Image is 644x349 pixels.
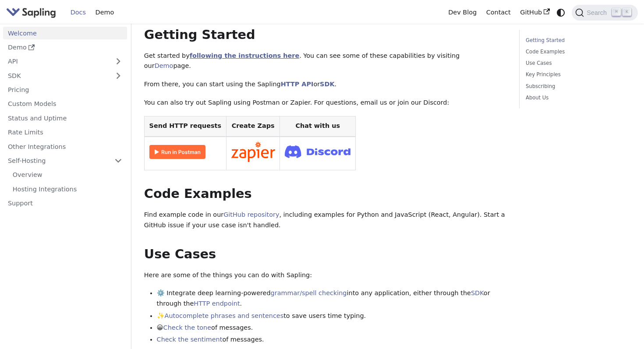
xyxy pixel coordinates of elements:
[526,59,628,67] a: Use Cases
[3,140,127,153] a: Other Integrations
[231,142,275,162] img: Connect in Zapier
[110,55,127,68] button: Expand sidebar category 'API'
[144,186,506,202] h2: Code Examples
[3,84,127,96] a: Pricing
[157,336,223,343] a: Check the sentiment
[3,41,127,54] a: Demo
[144,51,506,72] p: Get started by . You can see some of these capabilities by visiting our page.
[149,145,205,159] img: Run in Postman
[6,6,59,19] a: Sapling.ai
[526,48,628,56] a: Code Examples
[144,247,506,262] h2: Use Cases
[66,6,91,19] a: Docs
[3,126,127,139] a: Rate Limits
[526,82,628,91] a: Subscribing
[572,5,637,21] button: Search (Command+K)
[3,197,127,210] a: Support
[555,6,567,19] button: Switch between dark and light mode (currently system mode)
[163,324,211,331] a: Check the tone
[157,335,506,345] li: of messages.
[526,94,628,102] a: About Us
[481,6,516,19] a: Contact
[623,8,631,16] kbd: K
[471,289,484,296] a: SDK
[612,8,621,16] kbd: ⌘
[443,6,481,19] a: Dev Blog
[285,143,350,161] img: Join Discord
[3,27,127,39] a: Welcome
[194,300,240,307] a: HTTP endpoint
[110,69,127,82] button: Expand sidebar category 'SDK'
[144,210,506,231] p: Find example code in our , including examples for Python and JavaScript (React, Angular). Start a...
[3,55,110,68] a: API
[157,311,506,321] li: ✨ to save users time typing.
[144,79,506,90] p: From there, you can start using the Sapling or .
[144,27,506,43] h2: Getting Started
[190,52,299,59] a: following the instructions here
[271,289,347,296] a: grammar/spell checking
[3,98,127,110] a: Custom Models
[144,116,226,137] th: Send HTTP requests
[144,270,506,281] p: Here are some of the things you can do with Sapling:
[226,116,280,137] th: Create Zaps
[526,71,628,79] a: Key Principles
[8,169,127,181] a: Overview
[8,183,127,195] a: Hosting Integrations
[165,312,284,319] a: Autocomplete phrases and sentences
[157,323,506,333] li: 😀 of messages.
[584,9,612,16] span: Search
[155,62,173,69] a: Demo
[157,288,506,309] li: ⚙️ Integrate deep learning-powered into any application, either through the or through the .
[320,81,334,88] a: SDK
[3,155,127,167] a: Self-Hosting
[223,211,279,218] a: GitHub repository
[515,6,554,19] a: GitHub
[3,69,110,82] a: SDK
[144,98,506,108] p: You can also try out Sapling using Postman or Zapier. For questions, email us or join our Discord:
[280,116,356,137] th: Chat with us
[526,36,628,45] a: Getting Started
[281,81,314,88] a: HTTP API
[3,112,127,124] a: Status and Uptime
[91,6,119,19] a: Demo
[6,6,56,19] img: Sapling.ai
